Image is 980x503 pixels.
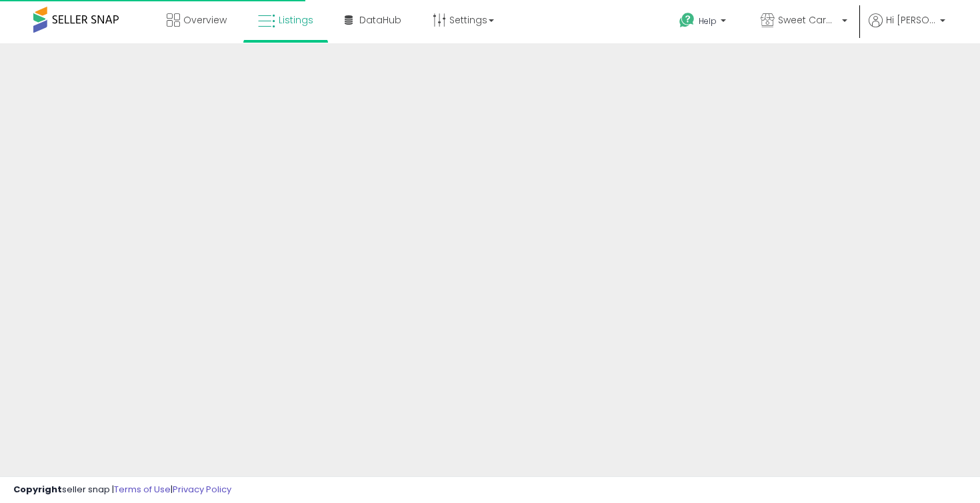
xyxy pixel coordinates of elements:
a: Help [669,2,739,43]
strong: Copyright [13,483,62,496]
a: Terms of Use [114,483,171,496]
a: Hi [PERSON_NAME] [869,13,945,43]
span: Listings [279,13,313,27]
span: Help [699,15,717,27]
i: Get Help [679,12,695,29]
span: Sweet Carolina Supply [778,13,838,27]
span: Hi [PERSON_NAME] [886,13,936,27]
a: Privacy Policy [173,483,231,496]
div: seller snap | | [13,484,231,496]
span: DataHub [359,13,401,27]
span: Overview [183,13,227,27]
